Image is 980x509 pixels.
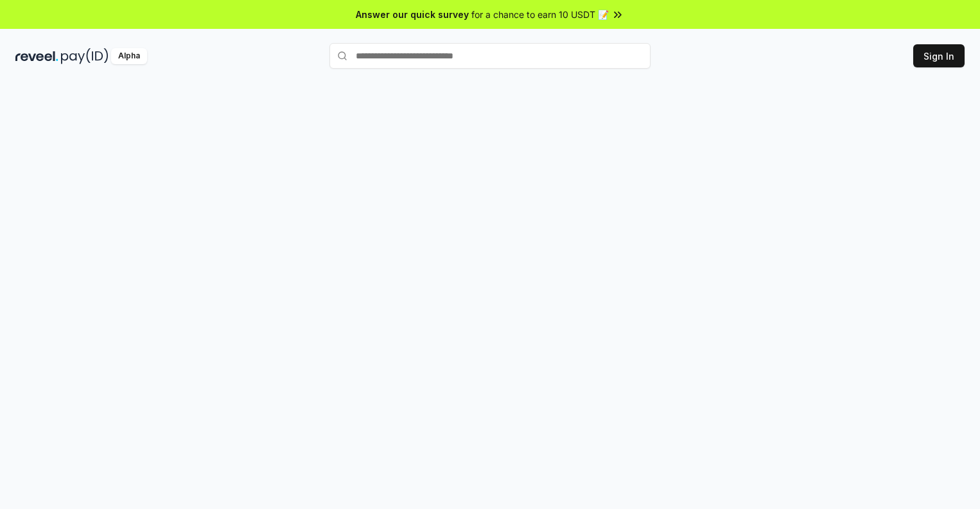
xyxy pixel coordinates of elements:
[913,44,965,67] button: Sign In
[15,48,58,64] img: reveel_dark
[111,48,147,64] div: Alpha
[356,8,469,21] span: Answer our quick survey
[471,8,609,21] span: for a chance to earn 10 USDT 📝
[61,48,109,64] img: pay_id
